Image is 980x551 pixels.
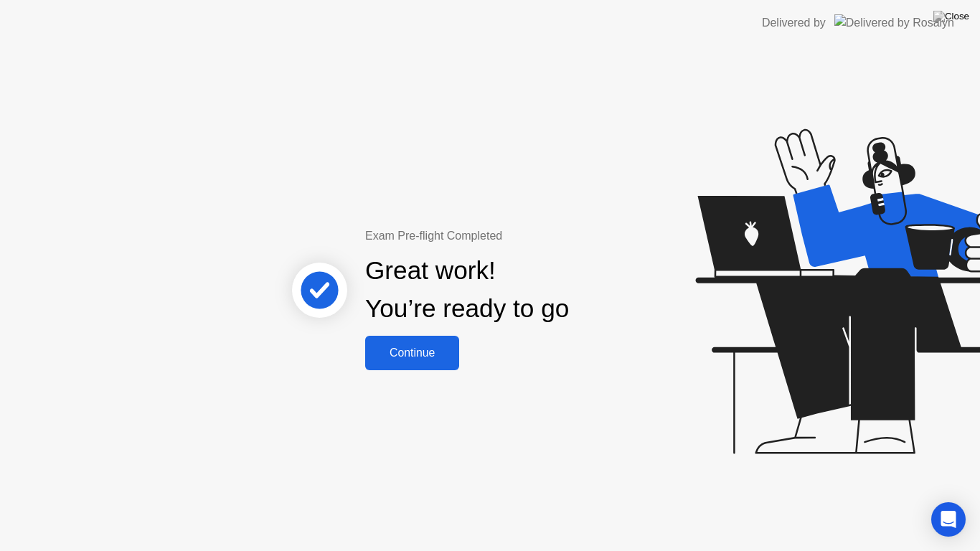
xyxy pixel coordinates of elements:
[369,347,455,359] div: Continue
[762,14,826,32] div: Delivered by
[933,11,969,22] img: Close
[365,227,661,245] div: Exam Pre-flight Completed
[365,336,459,370] button: Continue
[365,252,569,328] div: Great work! You’re ready to go
[834,14,954,31] img: Delivered by Rosalyn
[931,502,966,537] div: Open Intercom Messenger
